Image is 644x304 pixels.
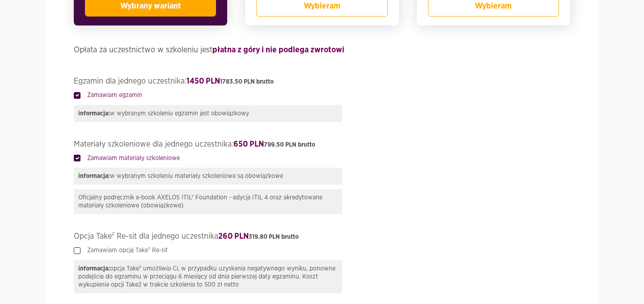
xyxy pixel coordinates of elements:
strong: 650 PLN [233,140,315,148]
legend: Opcja Take² Re-sit dla jednego uczestnika [74,230,570,246]
strong: informacja: [78,110,110,117]
span: Wybieram [304,2,340,10]
label: Zamawiam egzamin [80,91,142,100]
strong: 260 PLN [218,232,299,241]
div: w wybranym szkoleniu egzamin jest obowiązkowy [74,105,342,122]
strong: płatna z góry i nie podlega zwrotowi [212,46,344,54]
h4: Opłata za uczestnictwo w szkoleniu jest [74,43,570,57]
div: opcja Take² umożliwia Ci, w przypadku uzyskania negatywnego wyniku, ponowne podejście do egzaminu... [74,260,342,293]
span: 319.80 PLN brutto [249,234,299,240]
span: 799.50 PLN brutto [264,142,315,148]
strong: informacja: [78,266,110,272]
span: Wybrany wariant [120,2,181,10]
legend: Materiały szkoleniowe dla jednego uczestnika: [74,138,570,154]
span: Wybieram [475,2,512,10]
legend: Egzamin dla jednego uczestnika: [74,75,570,91]
div: w wybranym szkoleniu materiały szkoleniowe są obowiązkowe [74,168,342,185]
div: Oficjalny podręcznik e-book AXELOS ITIL® Foundation - edycja ITIL 4 oraz akredytowane materiały s... [74,189,342,214]
label: Zamawiam materiały szkoleniowe [80,154,180,163]
label: Zamawiam opcję Take² Re-sit [80,246,168,255]
strong: informacja: [78,173,110,179]
strong: 1450 PLN [186,77,274,85]
span: 1783.50 PLN brutto [220,79,274,85]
